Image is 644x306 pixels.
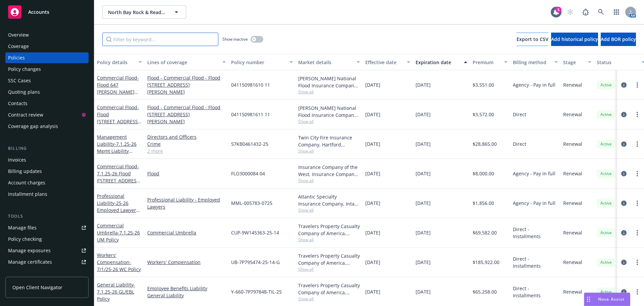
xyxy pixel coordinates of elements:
[365,140,380,147] span: [DATE]
[97,134,140,161] a: Management Liability
[584,293,593,306] div: Drag to move
[473,229,497,236] span: $69,582.00
[620,81,628,89] a: circleInformation
[228,54,296,70] button: Policy number
[147,140,226,147] a: Crime
[298,282,360,296] div: Travelers Property Casualty Company of America, Travelers Insurance
[5,64,89,75] a: Policy changes
[97,193,139,220] a: Professional Liability
[8,110,43,120] div: Contract review
[147,104,226,125] a: Flood - Commercial Flood - Flood [STREET_ADDRESS][PERSON_NAME]
[513,285,558,299] span: Direct - Installments
[5,87,89,97] a: Quoting plans
[97,222,140,243] a: Commercial Umbrella
[8,75,31,86] div: SSC Cases
[633,288,641,296] a: more
[8,87,40,97] div: Quoting plans
[298,119,360,124] span: Show all
[8,268,42,279] div: Manage claims
[5,110,89,120] a: Contract review
[298,59,353,66] div: Market details
[473,111,494,118] span: $3,572.00
[97,281,135,302] a: General Liability
[298,104,360,119] div: [PERSON_NAME] National Flood Insurance Company, [PERSON_NAME] Flood
[5,245,89,256] a: Manage exposures
[5,3,89,21] a: Accounts
[231,59,285,66] div: Policy number
[97,104,140,132] a: Commercial Flood
[365,288,380,295] span: [DATE]
[365,200,380,207] span: [DATE]
[147,59,218,66] div: Lines of coverage
[620,170,628,178] a: circleInformation
[416,81,431,88] span: [DATE]
[8,41,29,52] div: Coverage
[8,64,41,75] div: Policy changes
[298,193,360,207] div: Atlantic Specialty Insurance Company, Intact Insurance, Amwins
[5,177,89,188] a: Account charges
[5,166,89,177] a: Billing updates
[633,81,641,89] a: more
[5,52,89,63] a: Policies
[147,170,226,177] a: Flood
[416,288,431,295] span: [DATE]
[517,36,548,42] span: Export to CSV
[513,59,550,66] div: Billing method
[8,166,42,177] div: Billing updates
[563,5,577,19] a: Start snowing
[563,229,582,236] span: Renewal
[563,111,582,118] span: Renewal
[473,200,494,207] span: $1,856.00
[28,9,49,15] span: Accounts
[633,111,641,119] a: more
[5,98,89,109] a: Contacts
[473,288,497,295] span: $65,258.00
[298,164,360,178] div: Insurance Company of the West, Insurance Company of the West (ICW), Amwins
[147,259,226,266] a: Workers' Compensation
[298,178,360,183] span: Show all
[513,111,526,118] span: Direct
[147,292,226,299] a: General Liability
[620,111,628,119] a: circleInformation
[563,259,582,266] span: Renewal
[599,141,613,147] span: Active
[298,75,360,89] div: [PERSON_NAME] National Flood Insurance Company, [PERSON_NAME] Flood
[8,177,45,188] div: Account charges
[633,170,641,178] a: more
[298,296,360,302] span: Show all
[365,111,380,118] span: [DATE]
[298,89,360,95] span: Show all
[633,199,641,207] a: more
[97,229,140,243] span: - 7.1.25-26 UM Policy
[416,140,431,147] span: [DATE]
[579,5,592,19] a: Report a Bug
[560,54,594,70] button: Stage
[597,59,638,66] div: Status
[513,255,558,269] span: Direct - Installments
[231,259,280,266] span: UB-7P795474-25-14-G
[296,54,363,70] button: Market details
[231,81,270,88] span: 041150981610 11
[599,171,613,177] span: Active
[5,41,89,52] a: Coverage
[513,200,555,207] span: Agency - Pay in full
[8,234,42,245] div: Policy checking
[97,141,140,161] span: - 7.1.25-26 Mgmt Liability (D&O/ELP/FID/CRM)
[8,98,28,109] div: Contacts
[473,140,497,147] span: $28,865.00
[633,258,641,266] a: more
[610,5,623,19] a: Switch app
[416,200,431,207] span: [DATE]
[8,257,52,267] div: Manage certificates
[298,237,360,243] span: Show all
[599,82,613,88] span: Active
[365,59,403,66] div: Effective date
[473,259,499,266] span: $185,922.00
[365,170,380,177] span: [DATE]
[147,133,226,140] a: Directors and Officers
[633,140,641,148] a: more
[8,155,26,165] div: Invoices
[620,199,628,207] a: circleInformation
[12,284,62,291] span: Open Client Navigator
[5,268,89,279] a: Manage claims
